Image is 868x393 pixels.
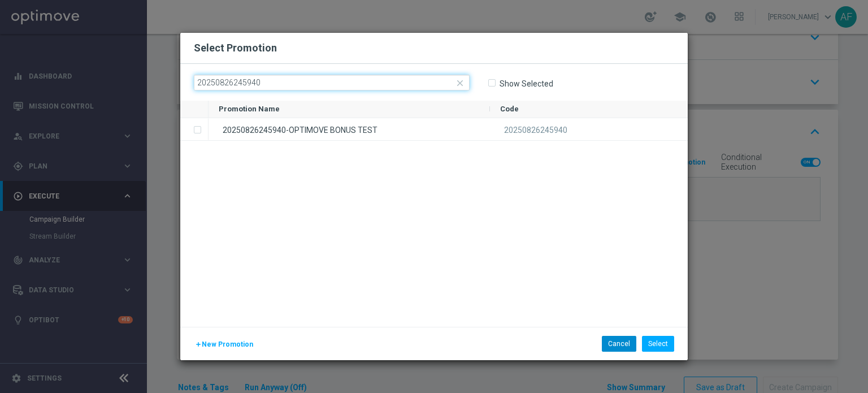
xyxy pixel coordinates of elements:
div: Press SPACE to select this row. [209,118,688,141]
span: Code [500,105,519,113]
h2: Select Promotion [194,41,277,55]
button: Select [642,336,674,352]
i: add [195,341,202,348]
span: New Promotion [202,340,253,348]
div: 20250826245940-OPTIMOVE BONUS TEST [209,118,490,140]
label: Show Selected [499,79,553,89]
i: close [455,78,465,88]
div: Press SPACE to select this row. [180,118,209,141]
span: 20250826245940 [504,126,567,135]
span: Promotion Name [219,105,280,113]
input: Search by Promotion name or Promo code [194,75,470,90]
button: Cancel [602,336,636,352]
button: New Promotion [194,338,254,351]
